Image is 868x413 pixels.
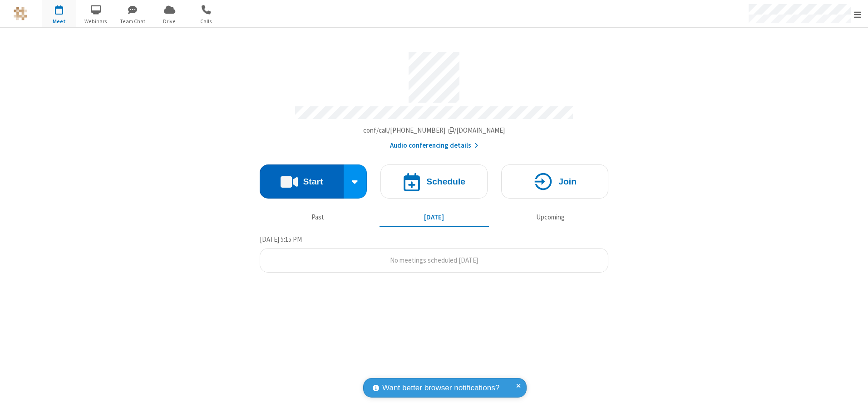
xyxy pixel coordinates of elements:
div: Start conference options [344,164,367,199]
span: No meetings scheduled [DATE] [390,256,478,264]
section: Today's Meetings [260,234,608,273]
button: Copy my meeting room linkCopy my meeting room link [363,125,505,136]
button: Schedule [380,164,488,199]
span: [DATE] 5:15 PM [260,235,302,244]
iframe: Chat [845,389,861,407]
h4: Start [303,177,323,186]
section: Account details [260,45,608,151]
button: Upcoming [496,209,605,226]
button: Join [501,164,608,199]
img: QA Selenium DO NOT DELETE OR CHANGE [14,7,27,20]
span: Want better browser notifications? [382,382,499,394]
button: Audio conferencing details [390,140,478,151]
button: [DATE] [380,209,489,226]
span: Team Chat [116,17,150,25]
span: Drive [153,17,187,25]
span: Calls [189,17,223,25]
button: Start [260,164,344,199]
h4: Join [558,177,577,186]
span: Webinars [79,17,113,25]
span: Meet [42,17,76,25]
button: Past [263,209,373,226]
span: Copy my meeting room link [363,126,505,134]
h4: Schedule [426,177,465,186]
